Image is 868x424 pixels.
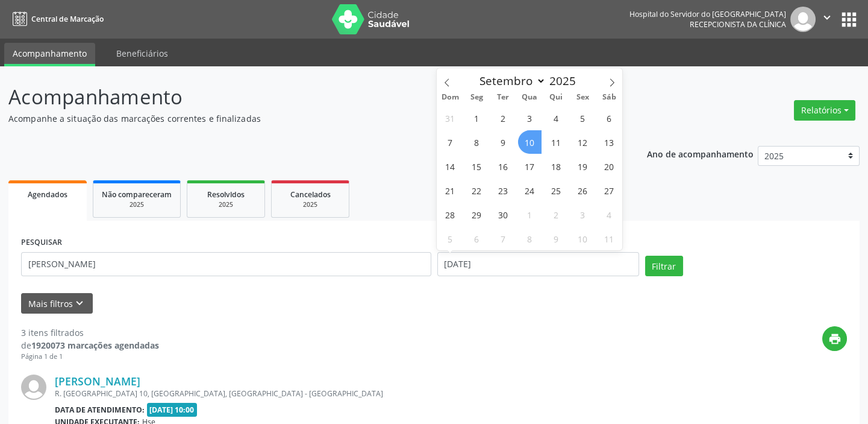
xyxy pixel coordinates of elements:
input: Nome, código do beneficiário ou CPF [21,252,431,276]
p: Acompanhamento [8,82,604,112]
span: Setembro 20, 2025 [598,154,621,178]
b: Data de atendimento: [55,405,145,415]
label: PESQUISAR [21,233,62,252]
span: Setembro 14, 2025 [439,154,462,178]
span: Setembro 26, 2025 [571,179,595,202]
span: Setembro 7, 2025 [439,130,462,154]
button: Mais filtroskeyboard_arrow_down [21,293,93,314]
div: 2025 [280,200,340,209]
div: Página 1 de 1 [21,352,159,362]
span: Dom [437,93,463,101]
span: Outubro 5, 2025 [439,227,462,250]
div: de [21,339,159,352]
a: Beneficiários [108,43,176,64]
span: Sex [569,93,596,101]
span: Setembro 15, 2025 [465,154,489,178]
span: Setembro 9, 2025 [492,130,515,154]
span: Setembro 4, 2025 [545,106,568,130]
span: Setembro 24, 2025 [518,179,542,202]
select: Month [474,72,546,89]
p: Ano de acompanhamento [647,146,754,161]
button: Relatórios [794,100,855,121]
span: Setembro 29, 2025 [465,203,489,226]
span: Resolvidos [207,189,245,200]
span: Outubro 3, 2025 [571,203,595,226]
span: Recepcionista da clínica [690,19,786,30]
span: Setembro 1, 2025 [465,106,489,130]
span: Setembro 25, 2025 [545,179,568,202]
span: Sáb [596,93,622,101]
span: Setembro 3, 2025 [518,106,542,130]
span: Outubro 11, 2025 [598,227,621,250]
span: Setembro 5, 2025 [571,106,595,130]
span: Setembro 13, 2025 [598,130,621,154]
span: Setembro 12, 2025 [571,130,595,154]
div: 3 itens filtrados [21,326,159,339]
i: print [828,332,841,346]
span: Setembro 27, 2025 [598,179,621,202]
span: Outubro 9, 2025 [545,227,568,250]
span: Setembro 19, 2025 [571,154,595,178]
span: Seg [463,93,490,101]
img: img [21,375,46,400]
div: 2025 [196,200,256,209]
button:  [816,7,838,32]
a: Acompanhamento [4,43,95,66]
div: 2025 [102,200,172,209]
span: Setembro 2, 2025 [492,106,515,130]
button: print [822,326,847,351]
span: Setembro 23, 2025 [492,179,515,202]
span: Setembro 11, 2025 [545,130,568,154]
span: Outubro 4, 2025 [598,203,621,226]
span: Agosto 31, 2025 [439,106,462,130]
button: Filtrar [645,256,683,276]
button: apps [838,9,860,30]
span: Cancelados [290,189,331,200]
strong: 1920073 marcações agendadas [31,340,159,351]
div: R. [GEOGRAPHIC_DATA] 10, [GEOGRAPHIC_DATA], [GEOGRAPHIC_DATA] - [GEOGRAPHIC_DATA] [55,388,666,399]
span: Setembro 10, 2025 [518,130,542,154]
span: Setembro 16, 2025 [492,154,515,178]
span: Outubro 7, 2025 [492,227,515,250]
p: Acompanhe a situação das marcações correntes e finalizadas [8,112,604,125]
a: Central de Marcação [8,9,104,29]
span: Setembro 6, 2025 [598,106,621,130]
span: Não compareceram [102,189,172,200]
span: Setembro 8, 2025 [465,130,489,154]
span: Setembro 28, 2025 [439,203,462,226]
span: Setembro 21, 2025 [439,179,462,202]
span: Setembro 17, 2025 [518,154,542,178]
span: Setembro 30, 2025 [492,203,515,226]
span: Outubro 2, 2025 [545,203,568,226]
img: img [790,7,816,32]
span: Central de Marcação [31,14,104,24]
span: Outubro 6, 2025 [465,227,489,250]
input: Year [546,73,585,89]
input: Selecione um intervalo [437,252,639,276]
span: [DATE] 10:00 [147,403,198,417]
span: Outubro 1, 2025 [518,203,542,226]
span: Setembro 22, 2025 [465,179,489,202]
span: Ter [490,93,516,101]
span: Setembro 18, 2025 [545,154,568,178]
span: Agendados [28,189,67,200]
i: keyboard_arrow_down [73,297,86,310]
div: Hospital do Servidor do [GEOGRAPHIC_DATA] [629,9,786,19]
a: [PERSON_NAME] [55,375,140,388]
span: Outubro 8, 2025 [518,227,542,250]
span: Outubro 10, 2025 [571,227,595,250]
span: Qui [543,93,569,101]
span: Qua [516,93,543,101]
i:  [820,11,834,24]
